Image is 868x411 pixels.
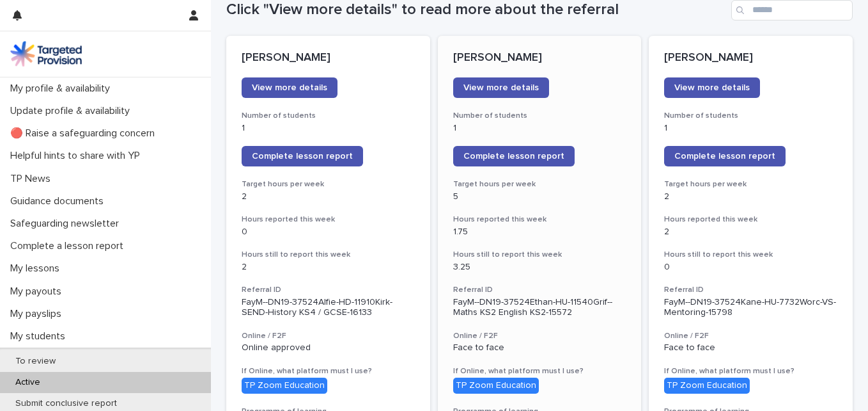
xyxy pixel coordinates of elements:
[5,173,61,185] p: TP News
[453,214,626,225] h3: Hours reported this week
[5,218,129,230] p: Safeguarding newsletter
[5,240,134,252] p: Complete a lesson report
[242,179,415,189] h3: Target hours per week
[5,286,72,298] p: My payouts
[5,262,70,275] p: My lessons
[664,262,837,273] p: 0
[453,331,626,341] h3: Online / F2F
[664,77,760,98] a: View more details
[453,51,626,65] p: [PERSON_NAME]
[453,179,626,189] h3: Target hours per week
[664,378,750,394] div: TP Zoom Education
[674,152,775,161] span: Complete lesson report
[453,262,626,273] p: 3.25
[664,331,837,341] h3: Online / F2F
[242,262,415,273] p: 2
[252,152,353,161] span: Complete lesson report
[463,83,539,92] span: View more details
[242,111,415,121] h3: Number of students
[242,250,415,260] h3: Hours still to report this week
[242,227,415,238] p: 0
[242,77,337,98] a: View more details
[664,51,837,65] p: [PERSON_NAME]
[252,83,327,92] span: View more details
[10,41,82,67] img: M5nRWzHhSzIhMunXDL62
[5,330,75,342] p: My students
[5,150,150,162] p: Helpful hints to share with YP
[242,366,415,376] h3: If Online, what platform must I use?
[463,152,564,161] span: Complete lesson report
[664,123,837,134] p: 1
[5,105,140,117] p: Update profile & availability
[242,342,415,353] p: Online approved
[242,331,415,341] h3: Online / F2F
[664,146,786,166] a: Complete lesson report
[453,250,626,260] h3: Hours still to report this week
[242,146,363,166] a: Complete lesson report
[242,214,415,225] h3: Hours reported this week
[453,297,626,319] p: FayM--DN19-37524Ethan-HU-11540Grif--Maths KS2 English KS2-15572
[242,123,415,134] p: 1
[453,146,575,166] a: Complete lesson report
[664,227,837,238] p: 2
[242,297,415,319] p: FayM--DN19-37524Alfie-HD-11910Kirk-SEND-History KS4 / GCSE-16133
[664,179,837,189] h3: Target hours per week
[5,195,114,207] p: Guidance documents
[664,250,837,260] h3: Hours still to report this week
[664,285,837,295] h3: Referral ID
[5,308,72,320] p: My payslips
[453,77,549,98] a: View more details
[5,377,50,388] p: Active
[226,1,726,19] h1: Click "View more details" to read more about the referral
[5,356,66,367] p: To review
[5,398,127,409] p: Submit conclusive report
[453,123,626,134] p: 1
[242,51,415,65] p: [PERSON_NAME]
[453,378,539,394] div: TP Zoom Education
[664,191,837,202] p: 2
[674,83,750,92] span: View more details
[453,342,626,353] p: Face to face
[664,214,837,225] h3: Hours reported this week
[664,366,837,376] h3: If Online, what platform must I use?
[242,285,415,295] h3: Referral ID
[453,191,626,202] p: 5
[242,191,415,202] p: 2
[453,366,626,376] h3: If Online, what platform must I use?
[5,127,165,140] p: 🔴 Raise a safeguarding concern
[242,378,327,394] div: TP Zoom Education
[664,342,837,353] p: Face to face
[453,227,626,238] p: 1.75
[664,297,837,319] p: FayM--DN19-37524Kane-HU-7732Worc-VS-Mentoring-15798
[5,83,120,95] p: My profile & availability
[453,285,626,295] h3: Referral ID
[453,111,626,121] h3: Number of students
[664,111,837,121] h3: Number of students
